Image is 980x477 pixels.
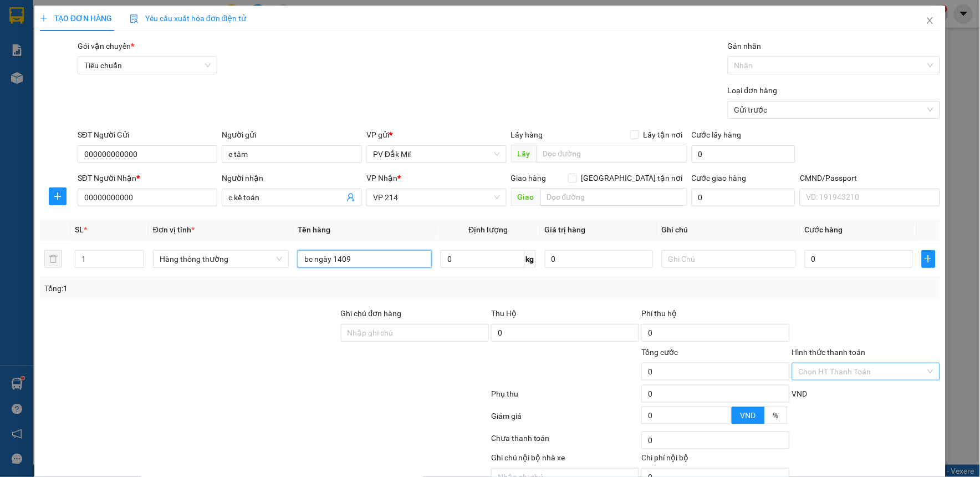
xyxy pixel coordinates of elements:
span: plus [40,14,48,22]
div: Người gửi [222,129,362,141]
span: DM09250445 [109,42,156,50]
span: [GEOGRAPHIC_DATA] tận nơi [577,172,687,184]
span: Lấy hàng [511,130,543,139]
span: kg [525,250,536,268]
img: logo [11,25,25,53]
button: delete [44,250,62,268]
span: Tiêu chuẩn [84,57,211,74]
span: Lấy [511,145,537,163]
div: Tổng: 1 [44,282,379,295]
span: Hàng thông thường [160,251,282,267]
button: plus [922,250,936,268]
span: % [773,411,779,420]
div: Ghi chú nội bộ nhà xe [491,451,639,468]
button: plus [49,187,67,205]
span: Tên hàng [298,225,330,234]
span: PV Đắk Mil [38,78,65,84]
span: VND [741,411,756,420]
div: Giảm giá [490,410,640,429]
span: TẠO ĐƠN HÀNG [40,14,112,23]
img: icon [130,14,139,23]
span: plus [922,255,935,263]
span: PV Đắk Mil [373,146,500,163]
span: Thu Hộ [491,309,517,318]
input: 0 [545,250,653,268]
div: SĐT Người Gửi [78,129,218,141]
span: Giá trị hàng [545,225,586,234]
div: CMND/Passport [800,172,940,184]
span: Gửi trước [734,102,933,118]
span: Yêu cầu xuất hóa đơn điện tử [130,14,247,23]
input: VD: Bàn, Ghế [298,250,432,268]
strong: CÔNG TY TNHH [GEOGRAPHIC_DATA] 214 QL13 - P.26 - Q.BÌNH THẠNH - TP HCM 1900888606 [29,18,90,59]
input: Cước lấy hàng [692,145,796,163]
th: Ghi chú [657,219,800,241]
span: Giao [511,188,540,206]
input: Ghi Chú [662,250,796,268]
button: Close [915,6,946,37]
div: Phụ thu [490,388,640,407]
label: Ghi chú đơn hàng [341,309,402,318]
span: Lấy tận nơi [639,129,687,141]
label: Gán nhãn [728,42,762,50]
div: Chi phí nội bộ [641,451,789,468]
span: Đơn vị tính [153,225,195,234]
div: Người nhận [222,172,362,184]
span: VP 214 [373,189,500,206]
label: Hình thức thanh toán [792,348,866,357]
span: user-add [346,193,355,202]
input: Dọc đường [540,188,687,206]
span: Tổng cước [641,348,678,357]
div: Chưa thanh toán [490,432,640,451]
span: VND [792,389,808,398]
label: Loại đơn hàng [728,86,778,95]
span: Giao hàng [511,174,547,182]
strong: BIÊN NHẬN GỬI HÀNG HOÁ [38,67,129,75]
div: SĐT Người Nhận [78,172,218,184]
span: 12:01:10 [DATE] [105,50,156,58]
span: Nơi gửi: [11,77,23,93]
input: Ghi chú đơn hàng [341,324,489,342]
span: SL [75,225,84,234]
label: Cước lấy hàng [692,130,742,139]
input: Cước giao hàng [692,189,796,206]
input: Dọc đường [537,145,687,163]
div: VP gửi [366,129,507,141]
div: Phí thu hộ [641,307,789,324]
label: Cước giao hàng [692,174,747,182]
span: VP Nhận [366,174,397,182]
span: Định lượng [468,225,508,234]
span: Cước hàng [805,225,843,234]
span: Nơi nhận: [85,77,103,93]
span: Gói vận chuyển [78,42,134,50]
span: close [926,16,935,25]
span: plus [49,192,66,201]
